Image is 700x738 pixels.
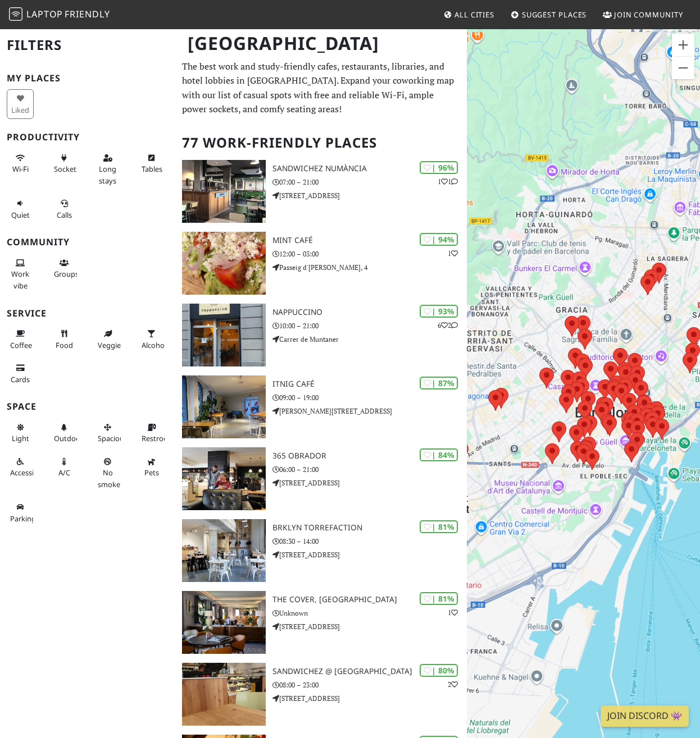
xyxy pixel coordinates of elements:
span: Alcohol [142,340,166,350]
span: Smoke free [98,467,120,489]
p: [PERSON_NAME][STREET_ADDRESS] [272,406,467,416]
span: Laptop [26,8,63,20]
a: Join Discord 👾 [601,705,689,727]
span: Stable Wi-Fi [12,164,29,174]
p: 6 2 [438,320,458,331]
h3: Itnig Café [272,379,467,389]
h3: Nappuccino [272,308,467,317]
span: People working [11,269,29,290]
p: Unknown [272,608,467,618]
button: Cards [7,359,34,388]
div: | 96% [420,161,458,174]
p: [STREET_ADDRESS] [272,549,467,560]
span: Friendly [65,8,110,20]
button: Outdoor [51,418,78,448]
button: Spacious [94,418,121,448]
img: SandwiChez @ Torrent de les Flors [182,663,266,726]
a: All Cities [439,4,499,25]
h2: 77 Work-Friendly Places [182,126,460,160]
button: Quiet [7,194,34,224]
button: Ampliar [672,34,694,56]
button: Restroom [138,418,165,448]
img: The Cover, Barcelona [182,591,266,654]
span: Work-friendly tables [142,164,162,174]
p: 08:00 – 23:00 [272,680,467,690]
span: Join Community [614,10,683,20]
button: Accessible [7,452,34,482]
p: 1 [448,607,458,618]
span: Long stays [99,164,116,185]
h3: Space [7,401,169,412]
a: SandwiChez Numància | 96% 11 SandwiChez Numància 07:00 – 21:00 [STREET_ADDRESS] [175,160,467,223]
a: Nappuccino | 93% 62 Nappuccino 10:00 – 21:00 Carrer de Muntaner [175,304,467,366]
span: Air conditioned [58,467,70,478]
span: Natural light [12,433,29,443]
div: | 84% [420,448,458,461]
div: | 94% [420,233,458,246]
p: 1 [448,248,458,259]
span: Accessible [10,467,44,478]
button: Calls [51,194,78,224]
h3: BRKLYN Torrefaction [272,523,467,533]
button: Veggie [94,324,121,354]
div: | 81% [420,520,458,533]
button: Work vibe [7,254,34,295]
h1: [GEOGRAPHIC_DATA] [179,28,465,59]
a: Mint Café | 94% 1 Mint Café 12:00 – 03:00 Passeig d'[PERSON_NAME], 4 [175,232,467,295]
h3: The Cover, [GEOGRAPHIC_DATA] [272,595,467,604]
h3: Service [7,308,169,319]
h3: 365 Obrador [272,451,467,461]
p: 06:00 – 21:00 [272,464,467,475]
h3: SandwiChez @ [GEOGRAPHIC_DATA] [272,667,467,676]
p: [STREET_ADDRESS] [272,478,467,488]
p: 07:00 – 21:00 [272,177,467,187]
span: Credit cards [11,374,30,384]
span: Power sockets [54,164,80,174]
button: Reducir [672,57,694,79]
a: Suggest Places [506,4,592,25]
span: Group tables [54,269,79,279]
button: No smoke [94,452,121,493]
a: Join Community [598,4,688,25]
img: Itnig Café [182,375,266,438]
img: Nappuccino [182,304,266,366]
span: Spacious [98,433,128,443]
a: The Cover, Barcelona | 81% 1 The Cover, [GEOGRAPHIC_DATA] Unknown [STREET_ADDRESS] [175,591,467,654]
img: 365 Obrador [182,447,266,510]
button: Light [7,418,34,448]
button: Food [51,324,78,354]
p: [STREET_ADDRESS] [272,190,467,201]
span: Parking [10,514,36,524]
button: Sockets [51,149,78,178]
h2: Filters [7,28,169,62]
button: Parking [7,498,34,528]
h3: Mint Café [272,236,467,245]
div: | 87% [420,377,458,389]
button: Alcohol [138,324,165,354]
button: Tables [138,149,165,178]
span: Food [56,340,73,350]
p: 09:00 – 19:00 [272,392,467,403]
button: Groups [51,254,78,283]
p: 2 [448,679,458,690]
img: BRKLYN Torrefaction [182,519,266,582]
h3: SandwiChez Numància [272,164,467,173]
p: [STREET_ADDRESS] [272,693,467,704]
p: Carrer de Muntaner [272,334,467,345]
p: 10:00 – 21:00 [272,320,467,331]
span: All Cities [454,10,494,20]
button: Wi-Fi [7,149,34,178]
span: Suggest Places [522,10,587,20]
span: Restroom [142,433,175,443]
div: | 80% [420,664,458,677]
a: SandwiChez @ Torrent de les Flors | 80% 2 SandwiChez @ [GEOGRAPHIC_DATA] 08:00 – 23:00 [STREET_AD... [175,663,467,726]
p: Passeig d'[PERSON_NAME], 4 [272,262,467,273]
span: Quiet [11,210,30,220]
span: Coffee [10,340,32,350]
img: LaptopFriendly [9,7,22,21]
span: Video/audio calls [57,210,72,220]
button: Coffee [7,324,34,354]
h3: Productivity [7,132,169,143]
button: Pets [138,452,165,482]
span: Outdoor area [54,433,83,443]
